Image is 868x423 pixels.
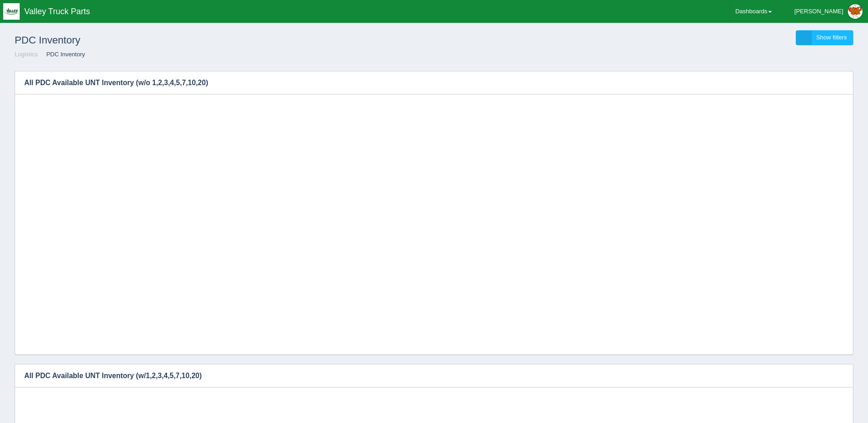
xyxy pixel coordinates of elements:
[848,4,863,19] img: Profile Picture
[15,30,434,50] h1: PDC Inventory
[24,7,90,16] span: Valley Truck Parts
[794,2,843,21] div: [PERSON_NAME]
[796,30,853,45] a: Show filters
[15,51,38,58] a: Logistics
[816,34,847,41] span: Show filters
[3,3,20,20] img: q1blfpkbivjhsugxdrfq.png
[15,364,839,387] h3: All PDC Available UNT Inventory (w/1,2,3,4,5,7,10,20)
[15,71,839,94] h3: All PDC Available UNT Inventory (w/o 1,2,3,4,5,7,10,20)
[39,50,85,59] li: PDC Inventory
